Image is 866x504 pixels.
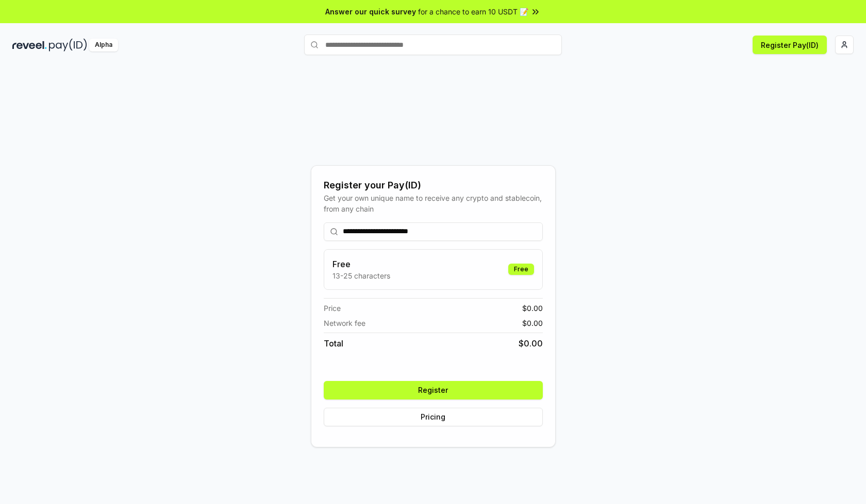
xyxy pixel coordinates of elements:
div: Register your Pay(ID) [324,178,543,193]
img: pay_id [49,39,87,51]
span: $ 0.00 [519,337,543,350]
button: Register [324,381,543,399]
span: $ 0.00 [522,318,543,328]
div: Get your own unique name to receive any crypto and stablecoin, from any chain [324,193,543,214]
div: Alpha [89,39,118,51]
span: Network fee [324,318,365,328]
span: for a chance to earn 10 USDT 📝 [418,6,528,17]
button: Pricing [324,408,543,426]
span: Price [324,303,341,314]
h3: Free [332,258,390,270]
div: Free [508,264,534,275]
span: $ 0.00 [522,303,543,314]
span: Answer our quick survey [325,6,416,17]
p: 13-25 characters [332,270,390,281]
span: Total [324,337,343,350]
button: Register Pay(ID) [753,36,827,54]
img: reveel_dark [12,39,47,51]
